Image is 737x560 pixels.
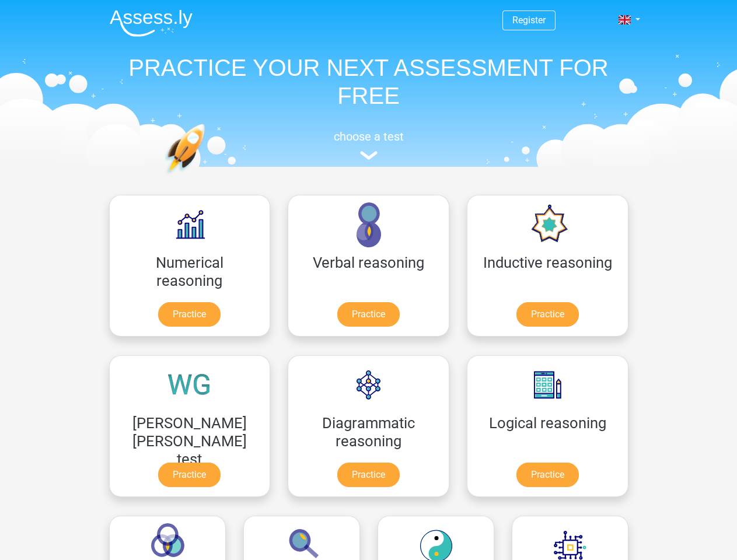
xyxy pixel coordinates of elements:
img: assessment [360,151,378,160]
a: Practice [516,302,579,327]
img: Assessly [110,9,193,37]
a: Practice [158,463,221,487]
a: Practice [337,302,400,327]
a: Practice [516,463,579,487]
a: Register [512,15,546,26]
img: practice [165,124,250,229]
h5: choose a test [100,129,637,143]
a: Practice [337,463,400,487]
a: choose a test [100,129,637,160]
a: Practice [158,302,221,327]
h1: PRACTICE YOUR NEXT ASSESSMENT FOR FREE [100,54,637,110]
